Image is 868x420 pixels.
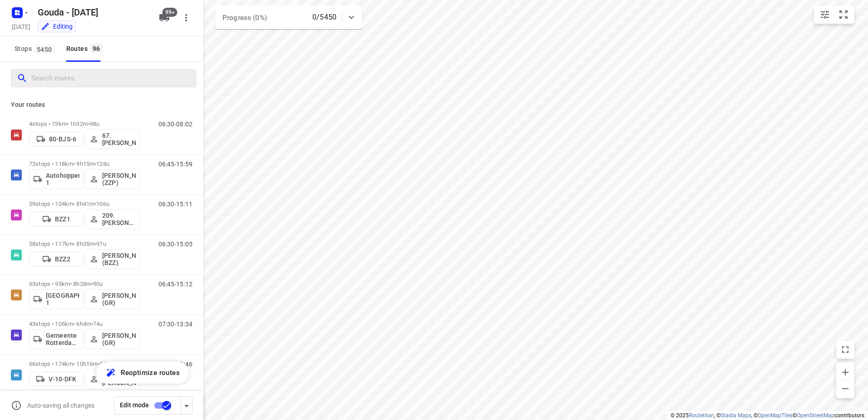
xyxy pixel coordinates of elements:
[671,412,864,419] li: © 2025 , © , © © contributors
[155,9,173,27] button: 99+
[55,255,70,263] p: BZZ2
[797,412,834,419] a: OpenStreetMap
[29,212,84,226] button: BZZ1
[158,280,192,288] p: 06:45-15:12
[35,45,54,54] span: 5450
[29,372,84,386] button: V-10-DFK
[158,360,192,368] p: 06:30-16:46
[31,71,196,85] input: Search routes
[120,401,149,409] span: Edit mode
[158,200,192,208] p: 06:30-15:11
[121,367,180,379] span: Reoptimize routes
[85,249,140,269] button: [PERSON_NAME] (BZZ)
[85,209,140,229] button: 209.[PERSON_NAME] (BZZ)
[312,12,336,23] p: 0/5450
[29,120,140,127] p: 4 stops • 73km • 1h32m
[46,332,79,346] p: Gemeente Rotterdam 2
[158,240,192,248] p: 06:30-15:05
[29,132,84,146] button: 80-BJS-6
[834,5,853,24] button: Fit zoom
[46,292,79,306] p: [GEOGRAPHIC_DATA] 1
[85,169,140,189] button: [PERSON_NAME] (ZZP)
[29,329,84,349] button: Gemeente Rotterdam 2
[102,252,136,266] p: [PERSON_NAME] (BZZ)
[29,320,140,327] p: 43 stops • 105km • 6h4m
[720,412,751,419] a: Stadia Maps
[11,100,192,110] p: Your routes
[91,320,93,327] span: •
[29,289,84,309] button: [GEOGRAPHIC_DATA] 1
[49,375,76,383] p: V-10-DFK
[96,240,106,247] span: 97u
[816,5,834,24] button: Map settings
[102,212,136,226] p: 209.[PERSON_NAME] (BZZ)
[94,240,96,247] span: •
[94,200,96,207] span: •
[29,200,140,207] p: 59 stops • 104km • 8h41m
[215,5,362,29] div: Progress (0%)0/5450
[93,320,103,327] span: 74u
[158,120,192,128] p: 06:30-08:02
[29,280,140,287] p: 63 stops • 95km • 8h28m
[88,120,90,127] span: •
[29,240,140,247] p: 58 stops • 117km • 8h35m
[689,412,714,419] a: Routetitan
[29,160,140,167] p: 72 stops • 118km • 9h15m
[90,120,99,127] span: 98u
[163,8,178,17] span: 99+
[96,160,109,167] span: 128u
[90,44,103,53] span: 96
[15,43,57,55] span: Stops
[91,280,93,287] span: •
[99,360,113,367] span: 126u
[96,200,109,207] span: 106u
[158,160,192,168] p: 06:45-15:59
[102,132,136,146] p: 67. [PERSON_NAME]
[158,320,192,328] p: 07:30-13:34
[85,329,140,349] button: [PERSON_NAME] (GR)
[29,169,84,189] button: Autohopper 1
[758,412,793,419] a: OpenMapTiles
[222,14,267,22] span: Progress (0%)
[85,369,140,389] button: 20.[PERSON_NAME]
[85,129,140,149] button: 67. [PERSON_NAME]
[27,402,94,409] p: Auto-saving all changes
[85,289,140,309] button: [PERSON_NAME] (GR)
[46,172,79,186] p: Autohopper 1
[96,362,189,384] button: Reoptimize routes
[29,360,140,367] p: 66 stops • 174km • 10h16m
[49,135,76,143] p: 80-BJS-6
[181,400,192,411] div: Driver app settings
[102,172,136,186] p: [PERSON_NAME] (ZZP)
[34,5,152,20] h5: Rename
[55,215,70,223] p: BZZ1
[93,280,103,287] span: 90u
[94,160,96,167] span: •
[41,22,73,31] div: You are currently in edit mode.
[29,252,84,266] button: BZZ2
[102,332,136,346] p: [PERSON_NAME] (GR)
[8,21,34,32] h5: Project date
[814,5,854,24] div: small contained button group
[177,9,195,27] button: More
[102,292,136,306] p: [PERSON_NAME] (GR)
[66,43,105,55] div: Routes
[98,360,99,367] span: •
